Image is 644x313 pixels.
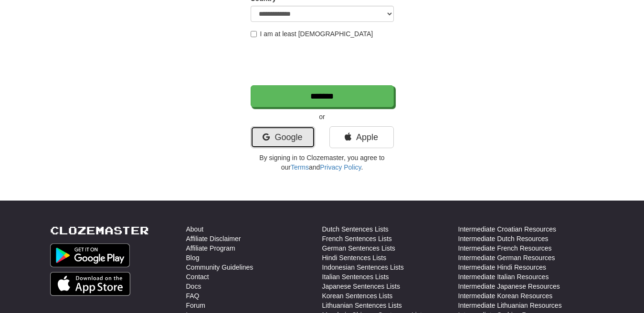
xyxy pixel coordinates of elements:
[251,31,257,37] input: I am at least [DEMOGRAPHIC_DATA]
[186,263,253,272] a: Community Guidelines
[186,243,235,253] a: Affiliate Program
[186,253,200,263] a: Blog
[322,282,400,291] a: Japanese Sentences Lists
[186,224,204,234] a: About
[251,43,396,81] iframe: reCAPTCHA
[186,272,209,282] a: Contact
[322,263,404,272] a: Indonesian Sentences Lists
[458,282,560,291] a: Intermediate Japanese Resources
[458,301,562,310] a: Intermediate Lithuanian Resources
[322,301,402,310] a: Lithuanian Sentences Lists
[458,253,555,263] a: Intermediate German Resources
[186,282,201,291] a: Docs
[251,153,394,172] p: By signing in to Clozemaster, you agree to our and .
[322,291,393,301] a: Korean Sentences Lists
[458,224,556,234] a: Intermediate Croatian Resources
[320,163,361,171] a: Privacy Policy
[251,29,373,39] label: I am at least [DEMOGRAPHIC_DATA]
[322,243,395,253] a: German Sentences Lists
[50,243,130,267] img: Get it on Google Play
[322,253,387,263] a: Hindi Sentences Lists
[251,126,315,148] a: Google
[458,263,546,272] a: Intermediate Hindi Resources
[322,224,389,234] a: Dutch Sentences Lists
[251,112,394,121] p: or
[322,272,389,282] a: Italian Sentences Lists
[186,291,200,301] a: FAQ
[186,301,205,310] a: Forum
[50,224,149,236] a: Clozemaster
[186,234,241,243] a: Affiliate Disclaimer
[458,272,549,282] a: Intermediate Italian Resources
[458,291,553,301] a: Intermediate Korean Resources
[50,272,131,296] img: Get it on App Store
[458,234,549,243] a: Intermediate Dutch Resources
[458,243,552,253] a: Intermediate French Resources
[322,234,392,243] a: French Sentences Lists
[291,163,309,171] a: Terms
[329,126,394,148] a: Apple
